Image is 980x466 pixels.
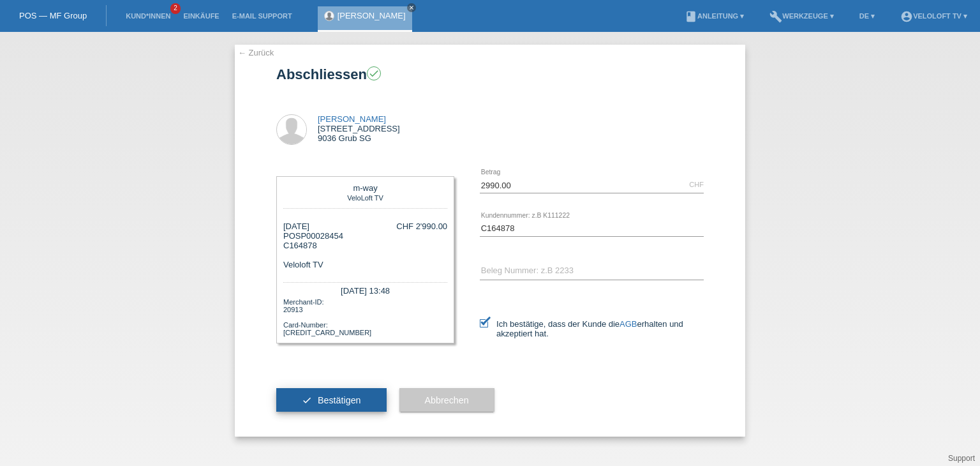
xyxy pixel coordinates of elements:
[408,4,415,11] i: close
[678,12,750,20] a: bookAnleitung ▾
[283,282,447,297] div: [DATE] 13:48
[853,12,881,20] a: DE ▾
[318,395,361,405] span: Bestätigen
[399,388,494,412] button: Abbrechen
[763,12,840,20] a: buildWerkzeuge ▾
[689,181,704,188] div: CHF
[620,319,637,329] a: AGB
[769,10,782,23] i: build
[396,222,447,231] div: CHF 2'990.00
[238,48,274,57] a: ← Zurück
[283,241,317,250] span: C164878
[286,193,444,202] div: VeloLoft TV
[177,12,225,20] a: Einkäufe
[286,183,444,193] div: m-way
[894,12,974,20] a: account_circleVeloLoft TV ▾
[425,395,469,405] span: Abbrechen
[119,12,177,20] a: Kund*innen
[276,388,387,412] button: check Bestätigen
[480,319,704,338] label: Ich bestätige, dass der Kunde die erhalten und akzeptiert hat.
[685,10,697,23] i: book
[338,11,406,20] a: [PERSON_NAME]
[407,3,416,12] a: close
[19,11,87,20] a: POS — MF Group
[368,68,380,79] i: check
[283,297,447,336] div: Merchant-ID: 20913 Card-Number: [CREDIT_CARD_NUMBER]
[283,222,343,269] div: [DATE] POSP00028454 Veloloft TV
[318,114,386,124] a: [PERSON_NAME]
[318,114,400,143] div: [STREET_ADDRESS] 9036 Grub SG
[276,66,704,82] h1: Abschliessen
[226,12,299,20] a: E-Mail Support
[948,454,975,463] a: Support
[302,395,312,405] i: check
[170,3,181,14] span: 2
[900,10,913,23] i: account_circle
